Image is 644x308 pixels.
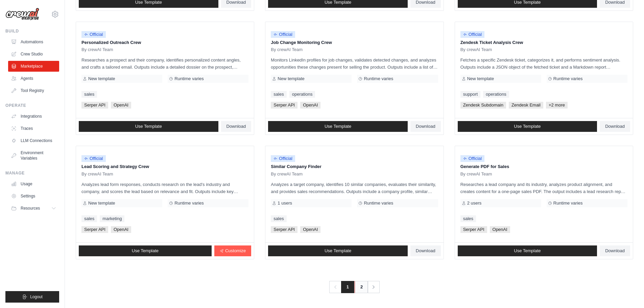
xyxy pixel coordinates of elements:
[341,281,354,293] span: 1
[605,248,625,254] span: Download
[81,171,113,177] span: By crewAI Team
[483,91,509,98] a: operations
[460,163,627,170] p: Generate PDF for Sales
[81,31,106,38] span: Official
[8,191,59,202] a: Settings
[8,135,59,146] a: LLM Connections
[135,124,162,129] span: Use Template
[8,61,59,72] a: Marketplace
[8,123,59,134] a: Traces
[289,91,315,98] a: operations
[5,291,59,303] button: Logout
[271,91,286,98] a: sales
[81,155,106,162] span: Official
[467,200,482,206] span: 2 users
[81,163,248,170] p: Lead Scoring and Strategy Crew
[226,124,246,129] span: Download
[364,200,393,206] span: Runtime varies
[300,226,320,233] span: OpenAI
[460,181,627,195] p: Researches a lead company and its industry, analyzes product alignment, and creates content for a...
[364,76,393,81] span: Runtime varies
[553,76,583,81] span: Runtime varies
[271,155,295,162] span: Official
[81,39,248,46] p: Personalized Outreach Crew
[271,181,438,195] p: Analyzes a target company, identifies 10 similar companies, evaluates their similarity, and provi...
[174,200,204,206] span: Runtime varies
[111,226,131,233] span: OpenAI
[100,215,124,222] a: marketing
[490,226,510,233] span: OpenAI
[458,245,597,256] a: Use Template
[81,91,97,98] a: sales
[225,248,246,254] span: Customize
[5,8,39,21] img: Logo
[8,203,59,214] button: Resources
[271,56,438,71] p: Monitors LinkedIn profiles for job changes, validates detected changes, and analyzes opportunitie...
[329,281,380,293] nav: Pagination
[553,200,583,206] span: Runtime varies
[271,163,438,170] p: Similar Company Finder
[410,121,441,132] a: Download
[271,39,438,46] p: Job Change Monitoring Crew
[79,121,218,132] a: Use Template
[467,76,494,81] span: New template
[81,102,108,109] span: Serper API
[8,37,59,47] a: Automations
[81,181,248,195] p: Analyzes lead form responses, conducts research on the lead's industry and company, and scores th...
[514,248,541,254] span: Use Template
[460,56,627,71] p: Fetches a specific Zendesk ticket, categorizes it, and performs sentiment analysis. Outputs inclu...
[546,102,568,109] span: +2 more
[460,31,485,38] span: Official
[460,39,627,46] p: Zendesk Ticket Analysis Crew
[88,76,115,81] span: New template
[81,226,108,233] span: Serper API
[21,206,40,211] span: Resources
[5,103,59,108] div: Operate
[325,248,351,254] span: Use Template
[8,49,59,60] a: Crew Studio
[278,200,292,206] span: 1 users
[111,102,131,109] span: OpenAI
[460,102,506,109] span: Zendesk Subdomain
[30,294,43,300] span: Logout
[514,124,541,129] span: Use Template
[8,111,59,122] a: Integrations
[460,91,480,98] a: support
[268,121,408,132] a: Use Template
[300,102,320,109] span: OpenAI
[416,248,435,254] span: Download
[600,245,630,256] a: Download
[325,124,351,129] span: Use Template
[458,121,597,132] a: Use Template
[81,56,248,71] p: Researches a prospect and their company, identifies personalized content angles, and crafts a tai...
[278,76,304,81] span: New template
[460,226,487,233] span: Serper API
[5,170,59,176] div: Manage
[8,179,59,189] a: Usage
[8,147,59,164] a: Environment Variables
[8,73,59,84] a: Agents
[509,102,543,109] span: Zendesk Email
[600,121,630,132] a: Download
[271,102,297,109] span: Serper API
[221,121,252,132] a: Download
[271,215,286,222] a: sales
[5,28,59,34] div: Build
[460,171,492,177] span: By crewAI Team
[460,47,492,52] span: By crewAI Team
[271,31,295,38] span: Official
[174,76,204,81] span: Runtime varies
[271,226,297,233] span: Serper API
[8,85,59,96] a: Tool Registry
[268,245,408,256] a: Use Template
[88,200,115,206] span: New template
[214,245,251,256] a: Customize
[81,47,113,52] span: By crewAI Team
[605,124,625,129] span: Download
[416,124,435,129] span: Download
[132,248,159,254] span: Use Template
[460,155,485,162] span: Official
[81,215,97,222] a: sales
[271,47,303,52] span: By crewAI Team
[79,245,212,256] a: Use Template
